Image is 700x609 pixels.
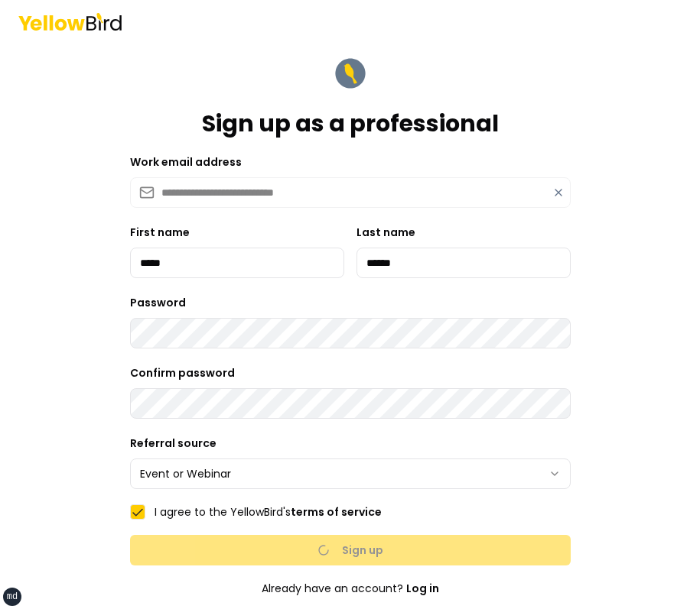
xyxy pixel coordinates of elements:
label: Work email address [130,154,242,170]
label: Confirm password [130,365,235,381]
label: I agree to the YellowBird's [155,507,382,517]
h1: Sign up as a professional [202,110,499,138]
label: Password [130,295,186,310]
label: First name [130,225,190,240]
label: Referral source [130,436,217,451]
div: md [7,591,18,603]
label: Last name [357,225,415,240]
a: Log in [406,581,439,596]
p: Already have an account? [130,581,571,596]
a: terms of service [291,504,382,520]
